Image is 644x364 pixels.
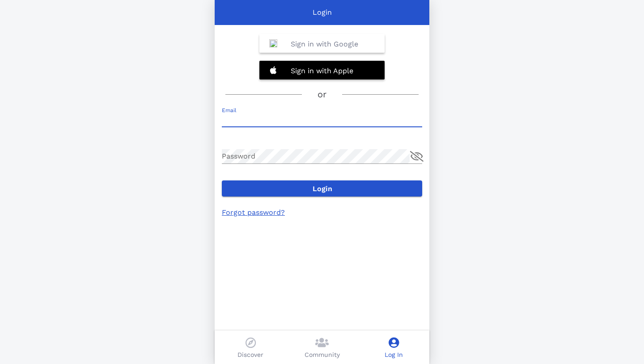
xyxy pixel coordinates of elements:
h3: or [318,88,326,101]
b: Sign in with Apple [291,67,353,75]
img: 20201228132320%21Apple_logo_white.svg [269,66,277,74]
p: Community [305,350,340,360]
b: Sign in with Google [291,40,358,48]
p: Log In [385,350,403,360]
span: Login [229,184,415,193]
p: Discover [237,350,263,360]
a: Forgot password? [222,208,285,217]
img: Google_%22G%22_Logo.svg [269,39,277,47]
p: Login [313,7,332,18]
button: Login [222,180,422,197]
button: append icon [410,151,424,162]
